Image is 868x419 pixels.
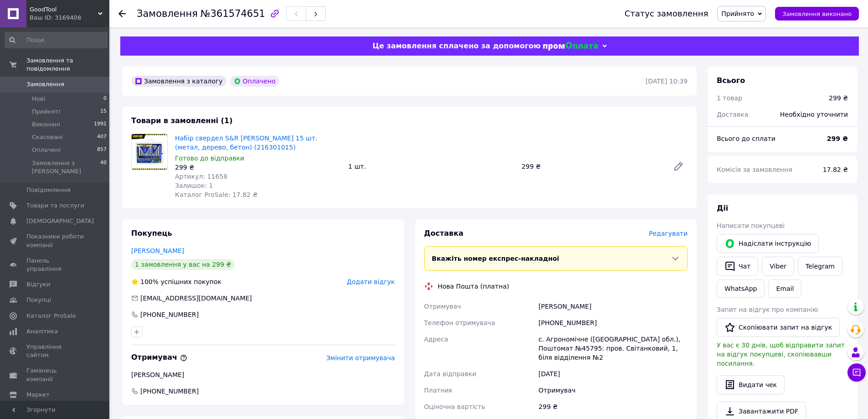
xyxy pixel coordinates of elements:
input: Пошук [5,32,108,48]
span: Вкажіть номер експрес-накладної [432,255,560,262]
div: 299 ₴ [537,398,689,415]
span: Артикул: 11658 [175,173,227,180]
button: Замовлення виконано [775,7,859,21]
span: Дії [717,204,728,212]
span: [DEMOGRAPHIC_DATA] [26,217,94,225]
div: [PERSON_NAME] [131,370,395,379]
span: Повідомлення [26,186,71,194]
span: Доставка [717,111,748,118]
a: Viber [762,257,794,276]
span: Комісія за замовлення [717,166,792,173]
span: 15 [100,108,107,116]
span: №361574651 [200,8,265,19]
span: Управління сайтом [26,343,84,359]
img: evopay logo [543,42,598,51]
span: Написати покупцеві [717,222,785,229]
span: Замовлення [137,8,198,19]
span: Прийнято [721,10,754,17]
div: Замовлення з каталогу [131,76,226,87]
button: Скопіювати запит на відгук [717,318,840,337]
button: Видати чек [717,375,785,394]
div: 1 замовлення у вас на 299 ₴ [131,259,235,270]
span: Каталог ProSale: 17.82 ₴ [175,191,257,198]
button: Надіслати інструкцію [717,234,819,253]
button: Email [768,279,801,298]
span: Замовлення та повідомлення [26,57,109,73]
span: 857 [97,146,107,154]
span: Отримувач [131,353,187,362]
span: У вас є 30 днів, щоб відправити запит на відгук покупцеві, скопіювавши посилання. [717,341,845,367]
a: [PERSON_NAME] [131,247,184,254]
div: Отримувач [537,382,689,398]
span: Запит на відгук про компанію [717,306,818,313]
span: Адреса [424,336,448,343]
span: Аналітика [26,327,58,336]
span: Товари в замовленні (1) [131,116,233,125]
img: Набір свердел S&R Meister 15 шт. (метал, дерево, бетон) (216301015) [132,134,167,170]
a: Редагувати [669,157,688,176]
b: 299 ₴ [827,135,848,142]
div: [DATE] [537,366,689,382]
div: с. Агрономічне ([GEOGRAPHIC_DATA] обл.), Поштомат №45795: пров. Світанковий, 1, біля відділення №2 [537,331,689,366]
span: Отримувач [424,303,461,310]
span: Додати відгук [347,278,395,285]
span: Панель управління [26,257,84,273]
span: Замовлення виконано [782,10,852,17]
span: Доставка [424,229,464,238]
span: 407 [97,133,107,141]
span: 0 [103,95,107,103]
span: [EMAIL_ADDRESS][DOMAIN_NAME] [140,295,252,302]
div: [PHONE_NUMBER] [139,310,200,319]
span: Товари та послуги [26,202,84,210]
span: Замовлення [26,80,64,88]
span: Змінити отримувача [326,354,395,362]
div: 1 шт. [344,160,518,173]
span: Виконані [32,120,60,129]
span: 17.82 ₴ [823,166,848,173]
span: Покупець [131,229,172,238]
span: 100% [140,278,159,285]
span: Покупці [26,296,51,304]
span: Залишок: 1 [175,182,213,189]
div: 299 ₴ [518,160,666,173]
span: Редагувати [649,230,688,237]
span: Оціночна вартість [424,403,485,410]
span: Скасовані [32,133,63,141]
span: Це замовлення сплачено за допомогою [372,41,540,50]
a: Telegram [798,257,842,276]
span: Всього до сплати [717,135,776,142]
span: 1 товар [717,94,742,102]
span: 1991 [94,120,107,129]
span: Відгуки [26,280,50,289]
span: Готово до відправки [175,155,244,162]
div: 299 ₴ [829,93,848,103]
span: Каталог ProSale [26,312,76,320]
div: [PERSON_NAME] [537,298,689,315]
div: Статус замовлення [625,9,709,18]
span: Прийняті [32,108,60,116]
div: Необхідно уточнити [775,104,853,124]
span: Гаманець компанії [26,367,84,383]
a: WhatsApp [717,279,765,298]
button: Чат [717,257,758,276]
div: [PHONE_NUMBER] [537,315,689,331]
span: Всього [717,76,745,85]
div: 299 ₴ [175,163,341,172]
time: [DATE] 10:39 [646,78,688,85]
div: успішних покупок [131,277,221,286]
a: Набір свердел S&R [PERSON_NAME] 15 шт. (метал, дерево, бетон) (216301015) [175,134,318,151]
span: Замовлення з [PERSON_NAME] [32,159,100,176]
span: Маркет [26,391,50,399]
button: Чат з покупцем [847,363,866,382]
span: Показники роботи компанії [26,233,84,249]
div: Повернутися назад [118,9,126,18]
div: Оплачено [230,76,279,87]
span: 40 [100,159,107,176]
span: GoodTool [30,5,98,14]
span: Нові [32,95,45,103]
span: Платник [424,387,453,394]
span: [PHONE_NUMBER] [139,387,200,396]
span: Дата відправки [424,370,477,378]
span: Оплачені [32,146,61,154]
div: Ваш ID: 3169408 [30,14,109,22]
